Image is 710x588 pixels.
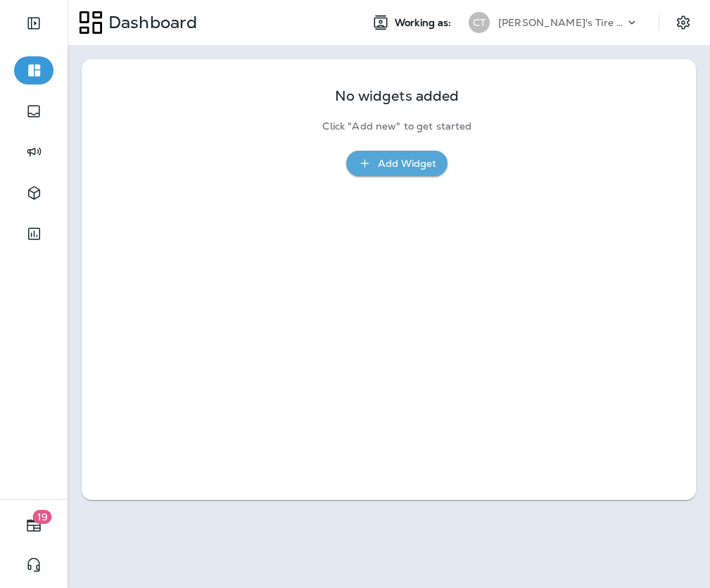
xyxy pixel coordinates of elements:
[671,10,696,35] button: Settings
[14,9,53,37] button: Expand Sidebar
[335,90,459,102] p: No widgets added
[469,12,490,33] div: CT
[14,511,53,539] button: 19
[498,17,625,28] p: [PERSON_NAME]'s Tire & Auto
[346,151,448,177] button: Add Widget
[378,155,436,173] div: Add Widget
[395,17,455,29] span: Working as:
[103,12,197,33] p: Dashboard
[322,120,471,132] p: Click "Add new" to get started
[33,510,52,524] span: 19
